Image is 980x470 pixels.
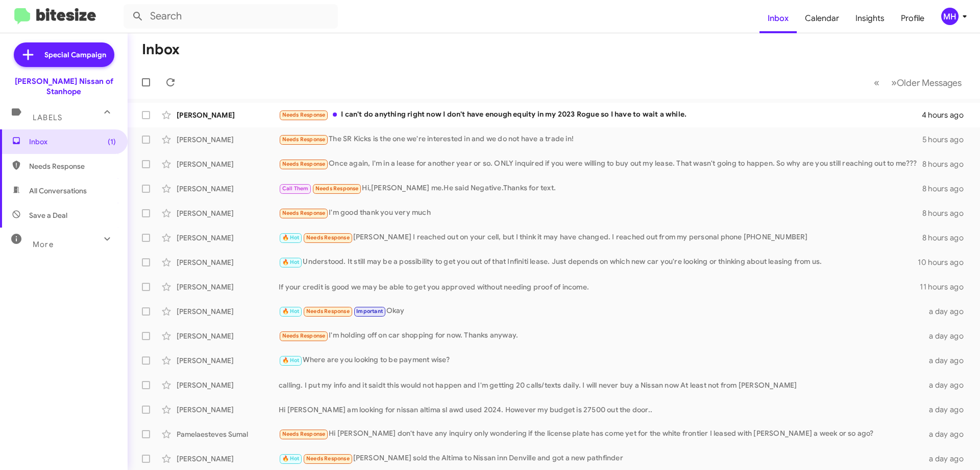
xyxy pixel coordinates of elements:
div: Hi [PERSON_NAME] am looking for nissan altima sl awd used 2024. However my budget is 27500 out th... [279,405,923,415]
div: MH [941,8,959,25]
div: 8 hours ago [922,233,972,243]
div: I'm good thank you very much [279,207,922,219]
span: Needs Response [282,136,326,143]
span: Save a Deal [29,210,67,220]
div: [PERSON_NAME] [177,184,279,194]
span: Needs Response [29,161,116,171]
div: Where are you looking to be payment wise? [279,354,923,366]
div: Hi [PERSON_NAME] don't have any inquiry only wondering if the license plate has come yet for the ... [279,428,923,440]
div: a day ago [923,331,972,341]
button: Previous [868,72,886,93]
div: 10 hours ago [918,257,972,267]
div: If your credit is good we may be able to get you approved without needing proof of income. [279,282,920,292]
div: [PERSON_NAME] [177,233,279,243]
span: All Conversations [29,186,87,196]
span: Needs Response [306,455,350,462]
div: 11 hours ago [920,282,972,292]
div: [PERSON_NAME] [177,282,279,292]
div: [PERSON_NAME] [177,306,279,317]
div: Once again, I'm in a lease for another year or so. ONLY inquired if you were willing to buy out m... [279,158,922,170]
span: Needs Response [282,431,326,437]
div: [PERSON_NAME] [177,405,279,415]
h1: Inbox [142,41,180,58]
span: Call Them [282,185,309,192]
div: Understood. It still may be a possibility to get you out of that Infiniti lease. Just depends on ... [279,256,918,268]
span: Needs Response [306,234,350,241]
div: a day ago [923,429,972,439]
div: [PERSON_NAME] I reached out on your cell, but I think it may have changed. I reached out from my ... [279,232,922,243]
a: Profile [893,4,933,33]
div: [PERSON_NAME] [177,331,279,341]
div: [PERSON_NAME] [177,135,279,145]
a: Special Campaign [14,42,114,67]
div: calling. I put my info and it saidt this would not happen and I'm getting 20 calls/texts daily. I... [279,380,923,390]
div: [PERSON_NAME] [177,159,279,169]
span: 🔥 Hot [282,259,300,265]
span: Labels [33,113,62,122]
div: [PERSON_NAME] sold the Altima to Nissan inn Denville and got a new pathfinder [279,453,923,464]
span: Needs Response [306,308,350,315]
button: MH [933,8,969,25]
span: (1) [108,137,116,147]
span: Needs Response [282,332,326,339]
div: 8 hours ago [922,184,972,194]
div: a day ago [923,355,972,366]
span: 🔥 Hot [282,234,300,241]
div: 8 hours ago [922,159,972,169]
div: [PERSON_NAME] [177,380,279,390]
div: The SR Kicks is the one we're interested in and we do not have a trade in! [279,133,922,145]
button: Next [885,72,968,93]
span: » [891,76,897,89]
div: I can't do anything right now I don't have enough equity in my 2023 Rogue so I have to wait a while. [279,109,922,121]
span: 🔥 Hot [282,357,300,364]
div: [PERSON_NAME] [177,454,279,464]
div: a day ago [923,306,972,317]
div: [PERSON_NAME] [177,257,279,267]
nav: Page navigation example [868,72,968,93]
a: Inbox [759,4,797,33]
div: 4 hours ago [922,110,972,120]
span: Needs Response [282,111,326,118]
span: 🔥 Hot [282,308,300,315]
input: Search [124,4,338,29]
div: [PERSON_NAME] [177,355,279,366]
span: Special Campaign [44,50,106,60]
div: I'm holding off on car shopping for now. Thanks anyway. [279,330,923,342]
span: Needs Response [282,161,326,167]
span: Needs Response [315,185,359,192]
span: More [33,240,54,249]
a: Insights [847,4,893,33]
div: Okay [279,305,923,317]
div: Pamelaesteves Sumal [177,429,279,439]
div: a day ago [923,454,972,464]
span: 🔥 Hot [282,455,300,462]
span: Older Messages [897,77,962,88]
span: Inbox [29,137,116,147]
span: Needs Response [282,210,326,216]
div: Hi,[PERSON_NAME] me.He said Negative.Thanks for text. [279,183,922,194]
div: a day ago [923,405,972,415]
span: « [874,76,879,89]
div: 8 hours ago [922,208,972,218]
div: 5 hours ago [922,135,972,145]
div: [PERSON_NAME] [177,110,279,120]
div: [PERSON_NAME] [177,208,279,218]
div: a day ago [923,380,972,390]
a: Calendar [797,4,847,33]
span: Important [356,308,383,315]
